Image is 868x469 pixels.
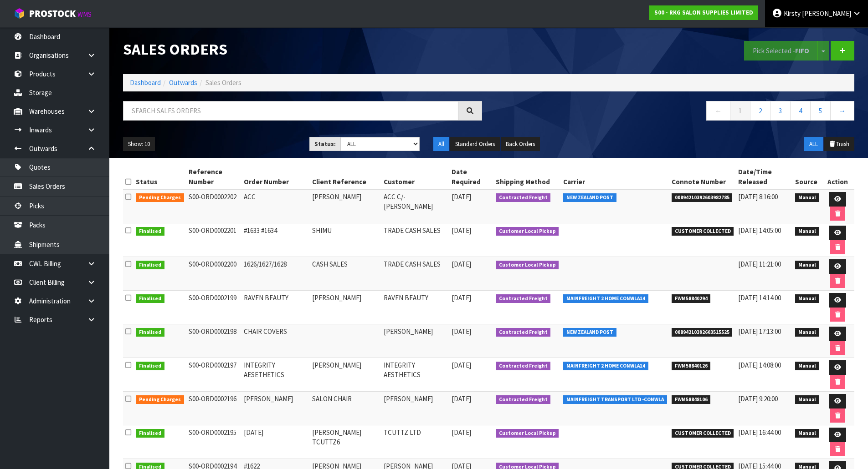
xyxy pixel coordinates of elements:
[310,189,381,223] td: [PERSON_NAME]
[136,294,164,303] span: Finalised
[563,294,648,303] span: MAINFREIGHT 2 HOME CONWLA14
[186,425,241,459] td: S00-ORD0002195
[381,223,449,257] td: TRADE CASH SALES
[450,137,500,151] button: Standard Orders
[205,78,241,87] span: Sales Orders
[134,165,186,189] th: Status
[310,291,381,324] td: [PERSON_NAME]
[130,78,161,87] a: Dashboard
[563,395,667,404] span: MAINFREIGHT TRANSPORT LTD -CONWLA
[501,137,540,151] button: Back Orders
[795,395,819,404] span: Manual
[744,41,818,61] button: Pick Selected -FIFO
[381,257,449,291] td: TRADE CASH SALES
[496,294,551,303] span: Contracted Freight
[795,227,819,236] span: Manual
[750,101,770,121] a: 2
[452,327,471,336] span: [DATE]
[738,394,778,403] span: [DATE] 9:20:00
[795,362,819,371] span: Manual
[381,189,449,223] td: ACC C/- [PERSON_NAME]
[136,193,184,202] span: Pending Charges
[186,358,241,392] td: S00-ORD0002197
[738,361,781,369] span: [DATE] 14:08:00
[795,294,819,303] span: Manual
[169,78,197,87] a: Outwards
[241,291,310,324] td: RAVEN BEAUTY
[241,189,310,223] td: ACC
[186,165,241,189] th: Reference Number
[672,429,734,438] span: CUSTOMER COLLECTED
[241,358,310,392] td: INTEGRITY AESETHETICS
[310,358,381,392] td: [PERSON_NAME]
[561,165,669,189] th: Carrier
[136,227,164,236] span: Finalised
[241,223,310,257] td: #1633 #1634
[793,165,822,189] th: Source
[738,327,781,336] span: [DATE] 17:13:00
[824,137,854,151] button: Trash
[738,192,778,201] span: [DATE] 8:16:00
[563,193,616,202] span: NEW ZEALAND POST
[241,165,310,189] th: Order Number
[738,260,781,268] span: [DATE] 11:21:00
[136,362,164,371] span: Finalised
[186,291,241,324] td: S00-ORD0002199
[77,10,92,19] small: WMS
[790,101,811,121] a: 4
[241,392,310,425] td: [PERSON_NAME]
[186,257,241,291] td: S00-ORD0002200
[730,101,750,121] a: 1
[830,101,854,121] a: →
[310,223,381,257] td: SHIMU
[784,9,801,18] span: Kirsty
[669,165,736,189] th: Connote Number
[449,165,493,189] th: Date Required
[672,328,733,337] span: 00894210392603515525
[804,137,823,151] button: ALL
[310,392,381,425] td: SALON CHAIR
[381,392,449,425] td: [PERSON_NAME]
[452,293,471,302] span: [DATE]
[496,193,551,202] span: Contracted Freight
[496,227,559,236] span: Customer Local Pickup
[314,140,336,148] strong: Status:
[795,46,809,55] strong: FIFO
[123,101,458,121] input: Search sales orders
[649,5,758,20] a: S00 - RKG SALON SUPPLIES LIMITED
[452,428,471,437] span: [DATE]
[672,193,733,202] span: 00894210392603982785
[186,392,241,425] td: S00-ORD0002196
[672,227,734,236] span: CUSTOMER COLLECTED
[381,324,449,358] td: [PERSON_NAME]
[186,324,241,358] td: S00-ORD0002198
[563,362,648,371] span: MAINFREIGHT 2 HOME CONWLA14
[706,101,730,121] a: ←
[496,362,551,371] span: Contracted Freight
[381,165,449,189] th: Customer
[29,8,76,20] span: ProStock
[802,9,851,18] span: [PERSON_NAME]
[795,261,819,270] span: Manual
[493,165,561,189] th: Shipping Method
[310,257,381,291] td: CASH SALES
[14,8,25,19] img: cube-alt.png
[136,429,164,438] span: Finalised
[496,328,551,337] span: Contracted Freight
[810,101,831,121] a: 5
[795,328,819,337] span: Manual
[452,226,471,235] span: [DATE]
[241,257,310,291] td: 1626/1627/1628
[136,395,184,404] span: Pending Charges
[738,428,781,437] span: [DATE] 16:44:00
[738,293,781,302] span: [DATE] 14:14:00
[186,189,241,223] td: S00-ORD0002202
[186,223,241,257] td: S00-ORD0002201
[452,260,471,268] span: [DATE]
[654,9,753,16] strong: S00 - RKG SALON SUPPLIES LIMITED
[795,193,819,202] span: Manual
[496,101,855,123] nav: Page navigation
[136,261,164,270] span: Finalised
[310,425,381,459] td: [PERSON_NAME] TCUTTZ6
[136,328,164,337] span: Finalised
